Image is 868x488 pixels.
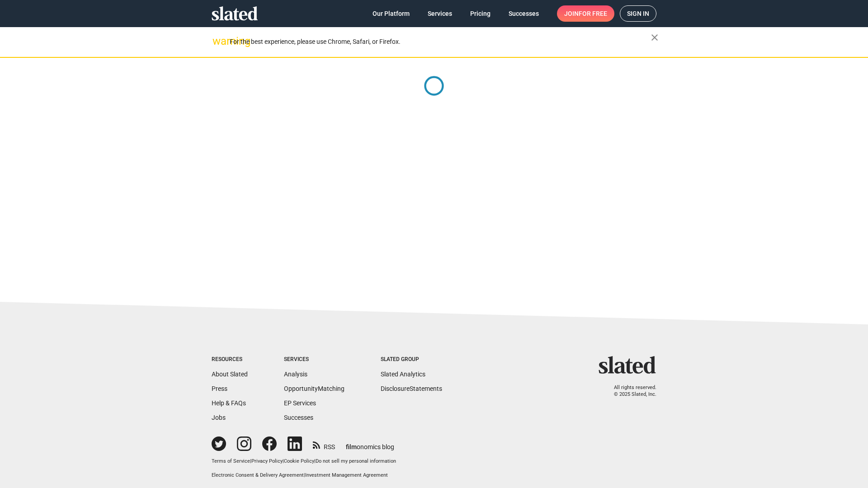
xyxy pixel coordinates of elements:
[381,371,425,378] a: Slated Analytics
[463,5,498,22] a: Pricing
[313,437,335,451] a: RSS
[283,458,284,464] span: |
[251,458,283,464] a: Privacy Policy
[501,5,546,22] a: Successes
[509,5,539,22] span: Successes
[304,472,305,478] span: |
[373,5,410,22] span: Our Platform
[212,399,246,407] a: Help & FAQs
[420,5,459,22] a: Services
[557,5,614,22] a: Joinfor free
[365,5,417,22] a: Our Platform
[212,385,227,392] a: Press
[579,5,607,22] span: for free
[284,371,307,378] a: Analysis
[250,458,251,464] span: |
[314,458,316,464] span: |
[305,472,388,478] a: Investment Management Agreement
[604,385,656,398] p: All rights reserved. © 2025 Slated, Inc.
[284,385,344,392] a: OpportunityMatching
[212,414,226,421] a: Jobs
[470,5,491,22] span: Pricing
[381,385,442,392] a: DisclosureStatements
[381,356,442,363] div: Slated Group
[284,414,313,421] a: Successes
[230,36,651,48] div: For the best experience, please use Chrome, Safari, or Firefox.
[346,443,357,450] span: film
[284,399,316,407] a: EP Services
[428,5,452,22] span: Services
[212,371,248,378] a: About Slated
[316,458,396,465] button: Do not sell my personal information
[649,32,660,43] mat-icon: close
[346,436,394,451] a: filmonomics blog
[627,6,649,21] span: Sign in
[212,458,250,464] a: Terms of Service
[564,5,607,22] span: Join
[284,356,344,363] div: Services
[212,36,223,47] mat-icon: warning
[212,472,304,478] a: Electronic Consent & Delivery Agreement
[212,356,248,363] div: Resources
[284,458,314,464] a: Cookie Policy
[620,5,656,22] a: Sign in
